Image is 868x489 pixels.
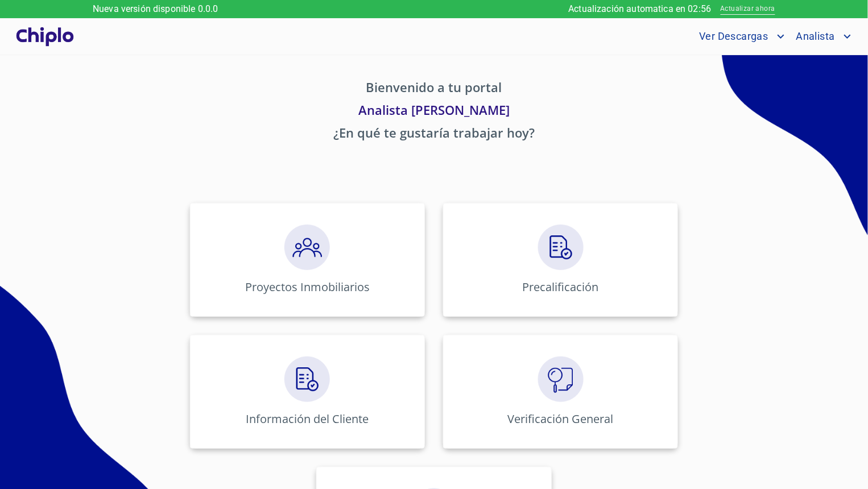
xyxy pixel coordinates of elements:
p: Precalificación [523,279,599,295]
span: Actualizar ahora [721,3,775,15]
img: megaClickCreditos.png [538,225,584,270]
button: account of current user [691,27,788,45]
span: Analista [788,27,841,45]
img: megaClickPrecalificacion.png [284,225,330,270]
img: megaClickVerifiacion.png [538,357,584,402]
p: Nueva versión disponible 0.0.0 [93,2,218,16]
p: Actualización automatica en 02:56 [569,2,712,16]
p: Información del Cliente [246,411,369,426]
button: account of current user [788,27,854,45]
p: Proyectos Inmobiliarios [245,279,370,295]
p: Verificación General [508,411,614,426]
p: Analista [PERSON_NAME] [84,101,784,123]
p: ¿En qué te gustaría trabajar hoy? [84,123,784,146]
img: megaClickCreditos.png [284,357,330,402]
span: Ver Descargas [691,27,774,45]
p: Bienvenido a tu portal [84,78,784,101]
